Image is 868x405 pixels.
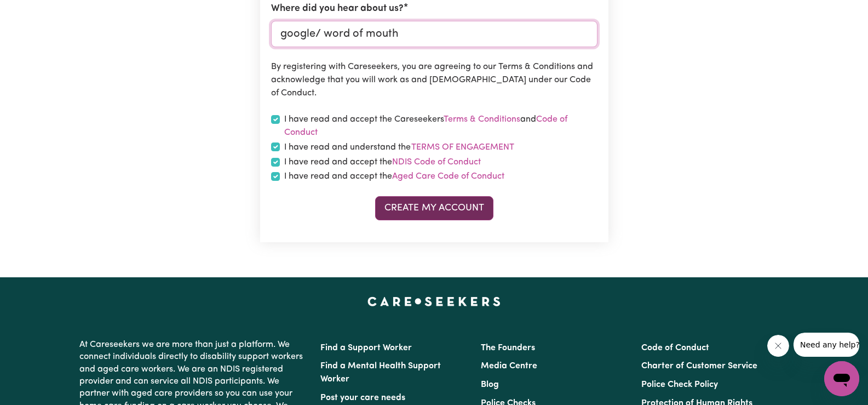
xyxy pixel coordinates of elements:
[641,380,718,389] a: Police Check Policy
[271,60,597,100] p: By registering with Careseekers, you are agreeing to our Terms & Conditions and acknowledge that ...
[824,361,859,396] iframe: Button to launch messaging window
[284,156,481,169] label: I have read and accept the
[641,362,757,370] a: Charter of Customer Service
[375,196,493,220] button: Create My Account
[392,172,504,181] a: Aged Care Code of Conduct
[284,140,515,155] label: I have read and understand the
[284,115,567,137] a: Code of Conduct
[444,115,520,124] a: Terms & Conditions
[7,8,66,16] span: Need any help?
[794,333,859,357] iframe: Message from company
[641,344,709,352] a: Code of Conduct
[284,113,597,139] label: I have read and accept the Careseekers and
[481,380,499,389] a: Blog
[320,344,412,352] a: Find a Support Worker
[271,2,404,16] label: Where did you hear about us?
[481,344,535,352] a: The Founders
[320,362,441,384] a: Find a Mental Health Support Worker
[767,335,789,357] iframe: Close message
[320,393,405,402] a: Post your care needs
[271,21,597,47] input: e.g. Google, word of mouth etc.
[411,140,515,155] button: I have read and understand the
[284,170,504,183] label: I have read and accept the
[392,158,481,167] a: NDIS Code of Conduct
[481,362,537,370] a: Media Centre
[367,297,501,306] a: Careseekers home page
